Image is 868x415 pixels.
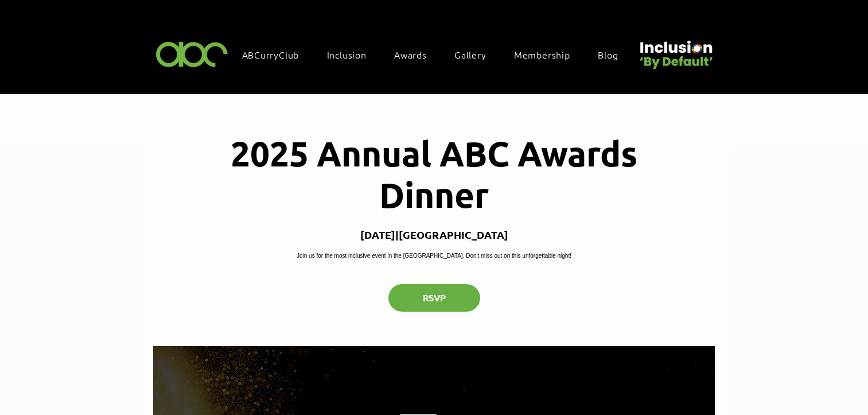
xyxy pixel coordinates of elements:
[360,228,395,241] p: [DATE]
[514,48,570,61] span: Membership
[153,37,232,71] img: ABC-Logo-Blank-Background-01-01-2.png
[242,48,299,61] span: ABCurryClub
[192,132,676,215] h1: 2025 Annual ABC Awards Dinner
[236,42,636,67] nav: Site
[454,48,486,61] span: Gallery
[449,42,504,67] a: Gallery
[636,31,715,71] img: Untitled design (22).png
[297,251,571,260] p: Join us for the most inclusive event in the [GEOGRAPHIC_DATA]. Don't miss out on this unforgettab...
[236,42,317,67] a: ABCurryClub
[592,42,635,67] a: Blog
[321,42,384,67] div: Inclusion
[508,42,587,67] a: Membership
[399,228,508,241] p: [GEOGRAPHIC_DATA]
[395,228,399,241] span: |
[327,48,367,61] span: Inclusion
[388,42,444,67] div: Awards
[388,284,480,312] button: RSVP
[598,48,618,61] span: Blog
[394,48,427,61] span: Awards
